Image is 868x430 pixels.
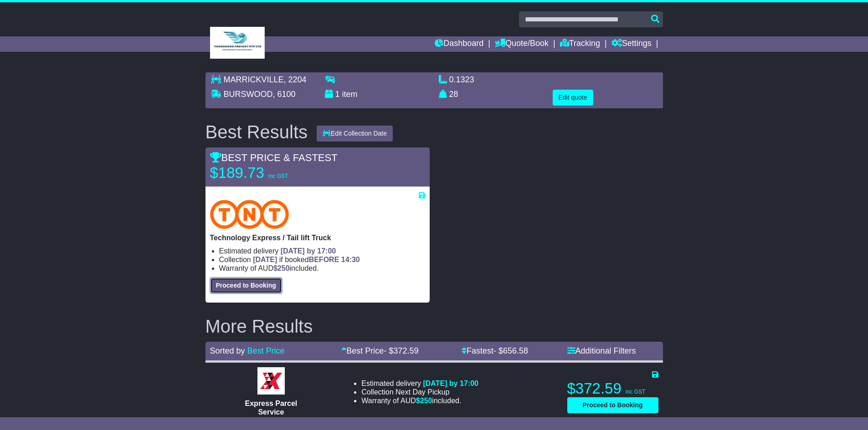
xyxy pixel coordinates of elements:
button: Proceed to Booking [567,397,658,413]
span: 250 [277,264,290,272]
span: - $ [493,346,528,355]
span: 250 [420,397,432,405]
span: if booked [253,256,360,263]
li: Warranty of AUD included. [219,264,425,273]
span: item [342,90,358,99]
button: Edit quote [553,90,593,106]
span: , 6100 [273,90,296,99]
p: $189.73 [210,164,324,182]
span: 656.58 [503,346,528,355]
span: Sorted by [210,346,245,355]
a: Best Price [247,346,285,355]
span: Next Day Pickup [395,388,449,396]
p: Technology Express / Tail lift Truck [210,233,425,242]
a: Best Price- $372.59 [341,346,418,355]
img: TNT Domestic: Technology Express / Tail lift Truck [210,200,289,229]
span: inc GST [268,173,288,179]
li: Estimated delivery [361,379,478,388]
span: BEST PRICE & FASTEST [210,152,338,163]
h2: More Results [205,316,663,336]
span: 14:30 [341,256,360,263]
p: $372.59 [567,379,658,398]
button: Proceed to Booking [210,278,282,293]
span: $ [273,264,290,272]
a: Additional Filters [567,346,636,355]
span: - $ [384,346,418,355]
button: Edit Collection Date [317,126,393,142]
span: BURSWOOD [224,90,273,99]
a: Fastest- $656.58 [462,346,528,355]
span: 1 [335,90,340,99]
span: 372.59 [393,346,418,355]
li: Collection [219,255,425,264]
div: Best Results [201,122,313,142]
a: Quote/Book [495,36,549,52]
span: MARRICKVILLE [224,75,284,84]
li: Estimated delivery [219,247,425,255]
a: Settings [611,36,652,52]
span: Express Parcel Service [245,400,298,416]
li: Warranty of AUD included. [361,396,478,405]
span: 28 [449,90,458,99]
a: Tracking [560,36,600,52]
span: [DATE] by 17:00 [281,247,336,255]
span: [DATE] by 17:00 [423,379,478,387]
span: 0.1323 [449,75,474,84]
span: $ [416,397,432,405]
span: [DATE] [253,256,277,263]
span: , 2204 [284,75,307,84]
img: Border Express: Express Parcel Service [257,367,285,395]
span: inc GST [626,389,645,395]
a: Dashboard [435,36,483,52]
li: Collection [361,388,478,396]
span: BEFORE [309,256,339,263]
